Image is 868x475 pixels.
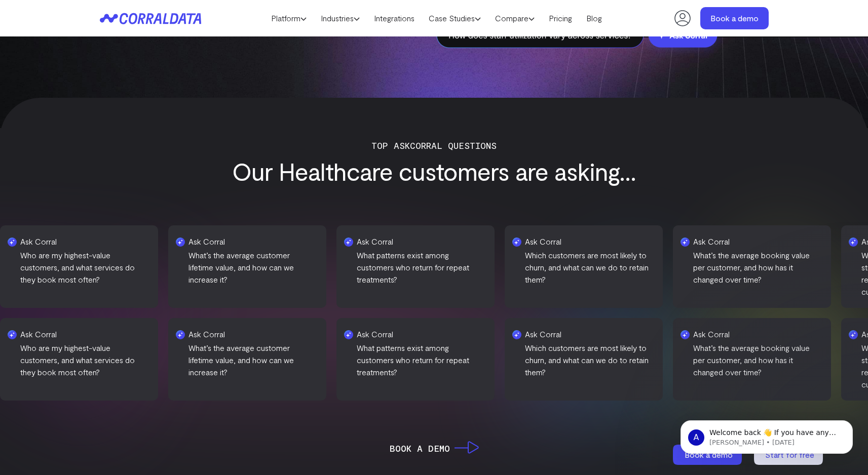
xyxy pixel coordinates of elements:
[14,249,142,286] p: Who are my highest-value customers, and what services do they book most often?
[541,342,669,378] p: Which customers are most likely to churn, and what can we do to retain them?
[264,11,314,26] a: Platform
[687,249,815,286] p: What’s the average booking value per customer, and how has it changed over time?
[579,11,609,26] a: Blog
[541,328,669,340] h4: Ask Corral
[105,157,764,185] h3: Our Healthcare customers are asking...
[700,7,769,29] a: Book a demo
[105,138,764,152] p: Top ASKCorral Questions
[205,328,332,340] h4: Ask Corral
[182,235,310,248] h4: Ask Corral
[205,342,332,378] p: What’s the average customer lifetime value, and how can we increase it?
[373,342,501,378] p: What patterns exist among customers who return for repeat treatments?
[390,441,479,455] a: Book a Demo
[519,235,647,248] h4: Ask Corral
[367,11,422,26] a: Integrations
[36,328,164,340] h4: Ask Corral
[488,11,542,26] a: Compare
[36,342,164,378] p: Who are my highest-value customers, and what services do they book most often?
[314,11,367,26] a: Industries
[519,249,647,286] p: Which customers are most likely to churn, and what can we do to retain them?
[373,328,501,340] h4: Ask Corral
[351,249,478,286] p: What patterns exist among customers who return for repeat treatments?
[687,235,815,248] h4: Ask Corral
[709,342,837,378] p: What’s the average booking value per customer, and how has it changed over time?
[422,11,488,26] a: Case Studies
[709,328,837,340] h4: Ask Corral
[351,235,478,248] h4: Ask Corral
[665,399,868,470] iframe: Intercom notifications message
[182,249,310,286] p: What’s the average customer lifetime value, and how can we increase it?
[14,235,142,248] h4: Ask Corral
[542,11,579,26] a: Pricing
